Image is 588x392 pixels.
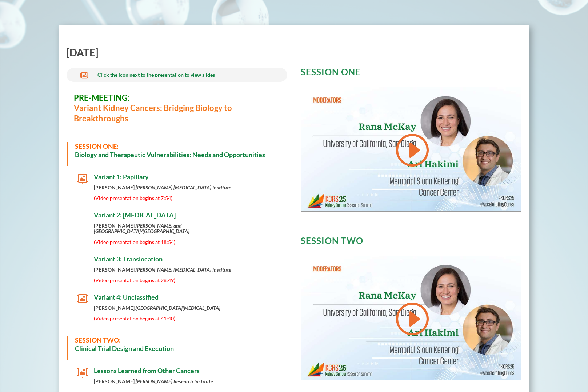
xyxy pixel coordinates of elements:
span: Variant 2: [MEDICAL_DATA] [94,211,176,219]
span: Lessons Learned from Other Cancers [94,367,200,375]
span:  [77,293,88,305]
em: [GEOGRAPHIC_DATA][MEDICAL_DATA] [136,305,220,311]
span:  [77,211,88,223]
h3: Variant Kidney Cancers: Bridging Biology to Breakthroughs [74,93,280,128]
span: SESSION TWO: [75,336,121,344]
em: [PERSON_NAME] [MEDICAL_DATA] Institute [136,184,231,191]
span: Click the icon next to the presentation to view slides [97,72,215,78]
strong: [PERSON_NAME], [94,305,220,311]
strong: [PERSON_NAME], [94,223,189,234]
strong: [PERSON_NAME], [94,267,231,273]
span: Variant 3: Translocation [94,255,163,263]
span: (Video presentation begins at 41:40) [94,315,175,321]
span:  [77,367,88,379]
span: (Video presentation begins at 18:54) [94,239,175,245]
span:  [80,72,88,80]
span: PRE-MEETING: [74,93,130,103]
span: (Video presentation begins at 28:49) [94,277,175,283]
em: [PERSON_NAME] [MEDICAL_DATA] Institute [136,267,231,273]
span: SESSION ONE: [75,142,119,150]
h3: SESSION TWO [301,236,521,249]
span: Variant 1: Papillary [94,173,149,181]
span: Variant 4: Unclassified [94,293,159,301]
strong: [PERSON_NAME], [94,184,231,191]
span:  [77,255,88,267]
strong: Biology and Therapeutic Vulnerabilities: Needs and Opportunities [75,151,265,159]
span: (Video presentation begins at 7:54) [94,195,172,201]
h3: SESSION ONE [301,68,521,80]
strong: Clinical Trial Design and Execution [75,344,174,352]
em: [PERSON_NAME] Research Institute [136,378,213,384]
span:  [77,173,88,185]
h2: [DATE] [67,47,287,61]
strong: [PERSON_NAME], [94,378,213,384]
em: [PERSON_NAME] and [GEOGRAPHIC_DATA]/[GEOGRAPHIC_DATA] [94,223,189,234]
